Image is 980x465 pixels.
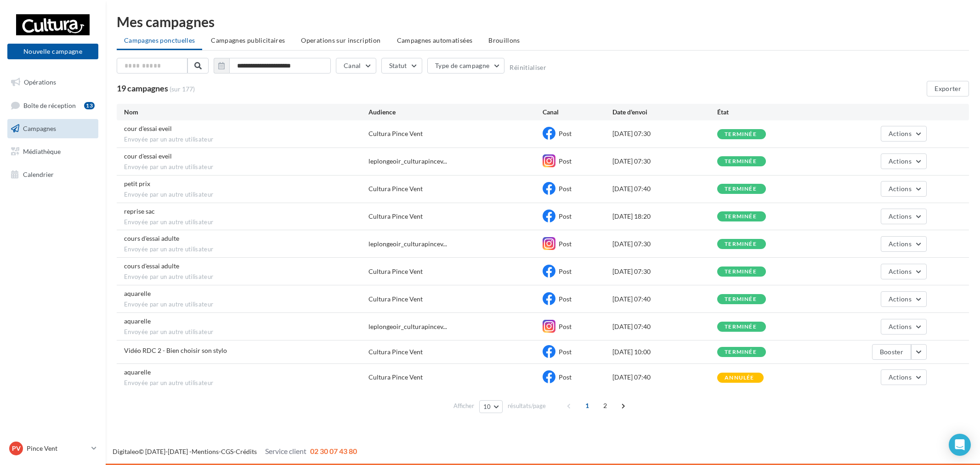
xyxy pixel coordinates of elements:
button: Actions [881,236,927,252]
span: Envoyée par un autre utilisateur [124,136,368,144]
button: Exporter [927,81,969,96]
span: © [DATE]-[DATE] - - - [113,448,357,455]
span: Campagnes publicitaires [211,36,285,44]
span: résultats/page [508,402,546,410]
div: [DATE] 07:40 [612,184,717,193]
span: 19 campagnes [117,83,168,93]
span: Afficher [453,402,474,410]
span: Calendrier [23,170,54,178]
a: Digitaleo [113,448,139,455]
button: Booster [872,344,911,360]
span: Actions [889,323,912,330]
div: Date d'envoi [612,108,717,117]
span: Actions [889,240,912,248]
button: Actions [881,264,927,279]
span: Médiathèque [23,147,61,155]
span: Post [559,348,572,356]
span: cour d'essai eveil [124,152,172,160]
div: terminée [725,186,757,192]
span: 1 [580,398,595,413]
div: Cultura Pince Vent [368,212,423,221]
div: Cultura Pince Vent [368,267,423,276]
span: cours d'essai adulte [124,234,179,242]
span: petit prix [124,180,150,187]
span: Post [559,240,572,248]
div: Cultura Pince Vent [368,373,423,382]
div: Mes campagnes [117,15,969,28]
div: Audience [368,108,543,117]
div: [DATE] 07:40 [612,322,717,331]
span: cours d'essai adulte [124,262,179,270]
span: aquarelle [124,317,151,325]
div: [DATE] 10:00 [612,347,717,357]
span: leplongeoir_culturapincev... [368,322,447,331]
span: Boîte de réception [23,101,76,109]
button: Actions [881,181,927,197]
span: Envoyée par un autre utilisateur [124,218,368,227]
div: Nom [124,108,368,117]
div: [DATE] 07:30 [612,129,717,138]
div: Cultura Pince Vent [368,129,423,138]
span: cour d'essai eveil [124,125,172,132]
span: Post [559,130,572,137]
span: 2 [598,398,612,413]
a: Calendrier [6,165,100,184]
a: Boîte de réception13 [6,96,100,115]
div: Open Intercom Messenger [949,434,971,456]
a: Médiathèque [6,142,100,161]
button: Réinitialiser [510,64,546,71]
div: Cultura Pince Vent [368,347,423,357]
div: [DATE] 07:30 [612,267,717,276]
span: aquarelle [124,289,151,297]
span: Vidéo RDC 2 - Bien choisir son stylo [124,346,227,354]
div: État [717,108,822,117]
span: Actions [889,373,912,381]
span: Post [559,157,572,165]
span: Envoyée par un autre utilisateur [124,245,368,254]
span: Post [559,373,572,381]
span: Campagnes automatisées [397,36,473,44]
a: Crédits [236,448,257,455]
button: Actions [881,209,927,224]
span: Actions [889,212,912,220]
span: Service client [265,447,306,455]
button: Actions [881,126,927,142]
div: annulée [725,375,754,381]
span: 10 [483,403,491,410]
div: terminée [725,296,757,302]
span: Post [559,212,572,220]
span: Post [559,295,572,303]
div: terminée [725,241,757,247]
div: 13 [84,102,95,109]
span: Operations sur inscription [301,36,380,44]
div: [DATE] 07:40 [612,295,717,304]
span: leplongeoir_culturapincev... [368,239,447,249]
span: Envoyée par un autre utilisateur [124,379,368,387]
span: leplongeoir_culturapincev... [368,157,447,166]
div: terminée [725,349,757,355]
span: reprise sac [124,207,155,215]
span: 02 30 07 43 80 [310,447,357,455]
div: Cultura Pince Vent [368,295,423,304]
span: Envoyée par un autre utilisateur [124,273,368,281]
span: Campagnes [23,125,56,132]
button: Nouvelle campagne [7,44,98,59]
span: aquarelle [124,368,151,376]
span: Actions [889,295,912,303]
a: PV Pince Vent [7,440,98,457]
span: Post [559,185,572,193]
button: Canal [336,58,376,74]
div: terminée [725,324,757,330]
a: CGS [221,448,233,455]
button: Statut [381,58,422,74]
span: Post [559,267,572,275]
div: [DATE] 07:40 [612,373,717,382]
a: Opérations [6,73,100,92]
button: Actions [881,369,927,385]
span: PV [12,444,21,453]
span: Actions [889,185,912,193]
button: 10 [479,400,503,413]
button: Actions [881,291,927,307]
button: Actions [881,153,927,169]
a: Campagnes [6,119,100,138]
